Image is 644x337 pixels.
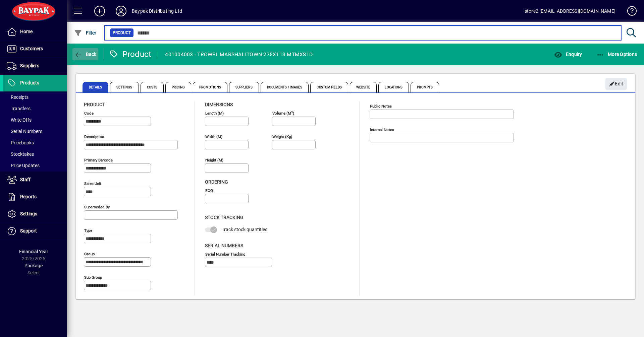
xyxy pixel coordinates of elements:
[67,48,104,60] app-page-header-button: Back
[7,129,42,134] span: Serial Numbers
[84,275,102,280] mat-label: Sub group
[205,134,222,139] mat-label: Width (m)
[3,172,67,188] a: Staff
[83,82,108,92] span: Details
[165,49,313,60] div: 401004003 - TROWEL MARSHALLTOWN 275X113 MTMXS1D
[378,82,409,92] span: Locations
[3,223,67,240] a: Support
[552,48,584,60] button: Enquiry
[7,151,34,157] span: Stocktakes
[20,228,37,233] span: Support
[84,205,110,209] mat-label: Superseded by
[205,179,228,185] span: Ordering
[370,127,394,132] mat-label: Internal Notes
[222,227,267,232] span: Track stock quantities
[3,137,67,148] a: Pricebooks
[84,102,105,107] span: Product
[205,252,245,256] mat-label: Serial Number tracking
[84,158,113,162] mat-label: Primary barcode
[84,252,95,256] mat-label: Group
[595,48,639,60] button: More Options
[596,52,637,57] span: More Options
[605,78,627,90] button: Edit
[24,263,43,268] span: Package
[72,48,98,60] button: Back
[272,111,294,116] mat-label: Volume (m )
[205,158,223,162] mat-label: Height (m)
[20,211,37,216] span: Settings
[113,29,131,36] span: Product
[84,181,101,186] mat-label: Sales unit
[84,111,94,116] mat-label: Code
[350,82,377,92] span: Website
[20,80,39,85] span: Products
[3,206,67,222] a: Settings
[3,41,67,57] a: Customers
[7,163,40,168] span: Price Updates
[84,134,104,139] mat-label: Description
[291,110,293,114] sup: 3
[89,5,110,17] button: Add
[141,82,164,92] span: Costs
[84,228,92,233] mat-label: Type
[74,52,97,57] span: Back
[205,102,233,107] span: Dimensions
[310,82,348,92] span: Custom Fields
[7,117,32,123] span: Write Offs
[370,104,392,109] mat-label: Public Notes
[20,194,37,199] span: Reports
[261,82,309,92] span: Documents / Images
[609,78,624,89] span: Edit
[3,114,67,126] a: Write Offs
[74,30,97,36] span: Filter
[3,91,67,103] a: Receipts
[7,106,31,111] span: Transfers
[132,6,182,16] div: Baypak Distributing Ltd
[3,23,67,40] a: Home
[72,27,98,39] button: Filter
[109,49,152,60] div: Product
[205,243,243,248] span: Serial Numbers
[411,82,439,92] span: Prompts
[3,148,67,160] a: Stocktakes
[20,46,43,51] span: Customers
[110,5,132,17] button: Profile
[20,177,31,182] span: Staff
[3,126,67,137] a: Serial Numbers
[525,6,615,16] div: store2 [EMAIL_ADDRESS][DOMAIN_NAME]
[205,215,244,220] span: Stock Tracking
[110,82,139,92] span: Settings
[3,189,67,205] a: Reports
[622,1,636,23] a: Knowledge Base
[20,63,39,68] span: Suppliers
[7,140,34,145] span: Pricebooks
[554,52,582,57] span: Enquiry
[3,160,67,171] a: Price Updates
[272,134,292,139] mat-label: Weight (Kg)
[165,82,191,92] span: Pricing
[20,29,33,34] span: Home
[193,82,227,92] span: Promotions
[229,82,259,92] span: Suppliers
[19,249,48,254] span: Financial Year
[3,103,67,114] a: Transfers
[3,58,67,74] a: Suppliers
[205,111,224,116] mat-label: Length (m)
[7,94,29,100] span: Receipts
[205,188,213,193] mat-label: EOQ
